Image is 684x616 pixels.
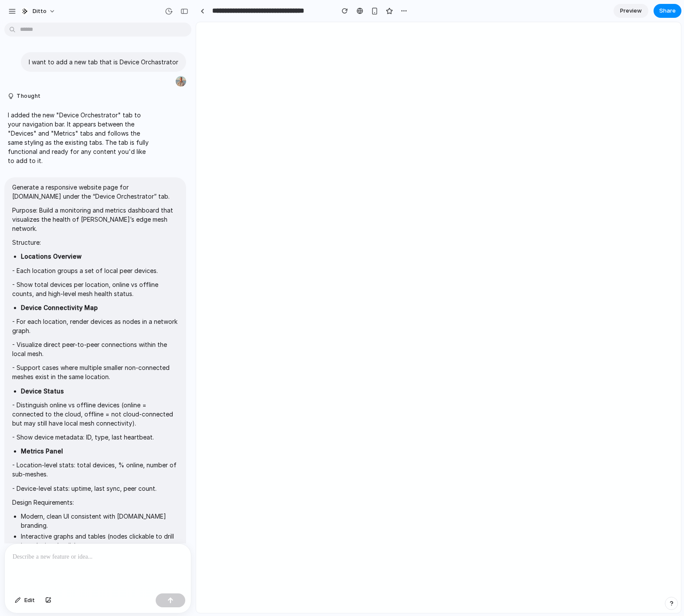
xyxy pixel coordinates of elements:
span: Preview [620,7,642,15]
p: Modern, clean UI consistent with [DOMAIN_NAME] branding. [21,512,178,530]
p: Interactive graphs and tables (nodes clickable to drill into device details). [21,532,178,550]
p: I added the new "Device Orchestrator" tab to your navigation bar. It appears between the "Devices... [8,110,153,165]
p: Purpose: Build a monitoring and metrics dashboard that visualizes the health of [PERSON_NAME]’s e... [12,206,178,233]
p: Structure: [12,238,178,247]
p: - Show device metadata: ID, type, last heartbeat. [12,433,178,442]
p: - Visualize direct peer-to-peer connections within the local mesh. [12,340,178,358]
p: - Show total devices per location, online vs offline counts, and high-level mesh health status. [12,280,178,298]
p: - Location-level stats: total devices, % online, number of sub-meshes. [12,460,178,479]
strong: Metrics Panel [21,447,63,455]
p: - For each location, render devices as nodes in a network graph. [12,317,178,335]
p: Generate a responsive website page for [DOMAIN_NAME] under the “Device Orchestrator” tab. [12,183,178,201]
p: - Support cases where multiple smaller non-connected meshes exist in the same location. [12,363,178,381]
p: - Distinguish online vs offline devices (online = connected to the cloud, offline = not cloud-con... [12,400,178,428]
button: Share [654,4,681,18]
p: Design Requirements: [12,498,178,507]
button: Edit [10,593,39,607]
strong: Device Status [21,387,64,395]
strong: Locations Overview [21,253,82,260]
span: Edit [24,596,35,605]
a: Preview [614,4,648,18]
p: I want to add a new tab that is Device Orchastrator [29,57,178,67]
strong: Device Connectivity Map [21,304,98,311]
span: Ditto [33,7,47,16]
p: - Device-level stats: uptime, last sync, peer count. [12,484,178,493]
span: Share [659,7,676,15]
p: - Each location groups a set of local peer devices. [12,266,178,275]
button: Ditto [17,4,60,18]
